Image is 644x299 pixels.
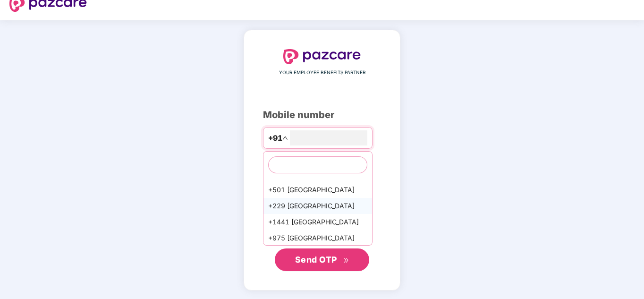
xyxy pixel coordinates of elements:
button: Send OTPdouble-right [275,248,369,271]
div: +501 [GEOGRAPHIC_DATA] [263,182,372,198]
div: +1441 [GEOGRAPHIC_DATA] [263,214,372,230]
span: Send OTP [295,255,337,265]
span: up [282,135,288,141]
div: Mobile number [263,108,381,122]
span: double-right [343,257,349,264]
span: +91 [268,132,282,144]
span: YOUR EMPLOYEE BENEFITS PARTNER [279,69,365,77]
div: +229 [GEOGRAPHIC_DATA] [263,198,372,214]
img: logo [283,49,361,64]
div: +975 [GEOGRAPHIC_DATA] [263,230,372,246]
